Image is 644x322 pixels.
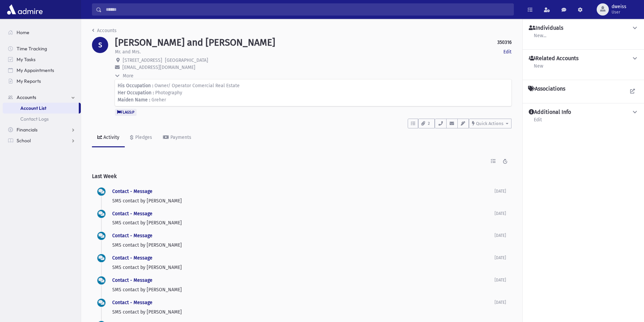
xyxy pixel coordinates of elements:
[115,48,141,55] p: Mr. and Mrs.
[529,25,563,32] h4: Individuals
[495,189,506,194] span: [DATE]
[102,134,119,140] div: Activity
[112,233,152,239] a: Contact - Message
[495,233,506,238] span: [DATE]
[20,105,46,111] span: Account List
[17,67,54,73] span: My Appointments
[17,29,29,35] span: Home
[418,119,435,128] button: 2
[115,72,134,79] button: More
[3,65,81,76] a: My Appointments
[495,255,506,260] span: [DATE]
[112,211,152,217] a: Contact - Message
[3,124,81,135] a: Financials
[17,138,31,144] span: School
[112,242,495,249] p: SMS contact by [PERSON_NAME]
[115,109,137,116] span: FLAGS:P
[92,27,117,37] nav: breadcrumb
[122,65,195,70] span: [EMAIL_ADDRESS][DOMAIN_NAME]
[495,300,506,305] span: [DATE]
[528,85,565,92] h4: Associations
[528,55,639,62] button: Related Accounts
[3,43,81,54] a: Time Tracking
[118,83,153,89] strong: His Occupation :
[533,62,544,74] a: New
[612,4,626,9] span: dweiss
[155,90,182,96] span: Photography
[533,116,542,128] a: Edit
[3,92,81,103] a: Accounts
[5,3,44,16] img: AdmirePro
[115,37,275,48] h1: [PERSON_NAME] and [PERSON_NAME]
[528,109,639,116] button: Additional Info
[112,286,495,293] p: SMS contact by [PERSON_NAME]
[112,255,152,261] a: Contact - Message
[469,119,511,128] button: Quick Actions
[612,9,626,15] span: User
[17,56,35,63] span: My Tasks
[92,37,108,53] div: S
[134,134,152,140] div: Pledges
[92,28,117,33] a: Accounts
[92,168,511,185] h2: Last Week
[118,97,150,103] strong: Maiden Name :
[3,135,81,146] a: School
[169,134,191,140] div: Payments
[529,109,571,116] h4: Additional Info
[533,32,547,44] a: New...
[112,300,152,305] a: Contact - Message
[426,121,432,127] span: 2
[151,97,166,103] span: Greher
[102,3,514,16] input: Search
[476,121,503,126] span: Quick Actions
[17,127,38,133] span: Financials
[17,94,36,100] span: Accounts
[3,103,79,114] a: Account List
[17,46,47,52] span: Time Tracking
[497,39,511,46] strong: 350316
[3,76,81,86] a: My Reports
[112,189,152,194] a: Contact - Message
[123,73,134,79] span: More
[528,25,639,32] button: Individuals
[112,264,495,271] p: SMS contact by [PERSON_NAME]
[529,55,578,62] h4: Related Accounts
[125,128,158,147] a: Pledges
[154,83,240,89] span: Owner/ Operator Comercial Real Estate
[112,219,495,226] p: SMS contact by [PERSON_NAME]
[3,54,81,65] a: My Tasks
[165,57,208,63] span: [GEOGRAPHIC_DATA]
[112,277,152,283] a: Contact - Message
[503,48,511,55] a: Edit
[112,308,495,316] p: SMS contact by [PERSON_NAME]
[112,197,495,204] p: SMS contact by [PERSON_NAME]
[495,278,506,282] span: [DATE]
[495,211,506,216] span: [DATE]
[92,128,125,147] a: Activity
[3,114,81,124] a: Contact Logs
[3,27,81,38] a: Home
[20,116,49,122] span: Contact Logs
[158,128,197,147] a: Payments
[17,78,41,84] span: My Reports
[123,57,162,63] span: [STREET_ADDRESS]
[118,90,154,96] strong: Her Occupation :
